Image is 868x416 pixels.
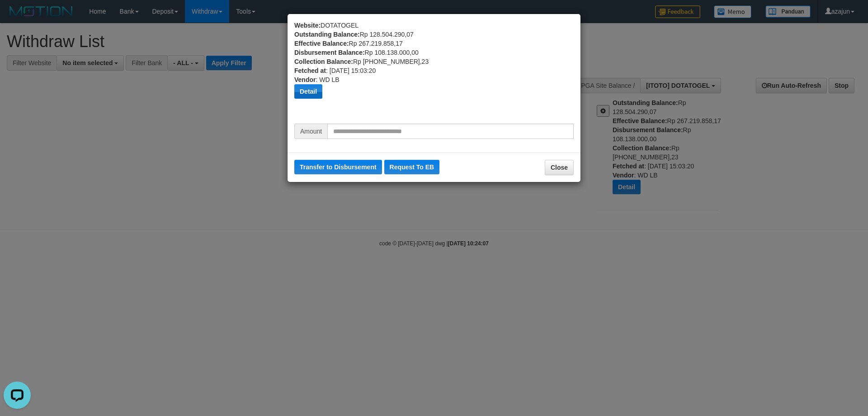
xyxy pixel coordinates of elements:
[294,67,326,74] b: Fetched at
[4,4,31,31] button: Open LiveChat chat widget
[294,124,327,139] span: Amount
[294,49,365,56] b: Disbursement Balance:
[294,21,574,124] div: DOTATOGEL Rp 128.504.290,07 Rp 267.219.858,17 Rp 108.138.000,00 Rp [PHONE_NUMBER],23 : [DATE] 15:...
[545,160,574,175] button: Close
[294,160,382,174] button: Transfer to Disbursement
[294,40,349,47] b: Effective Balance:
[294,76,316,83] b: Vendor
[294,58,353,65] b: Collection Balance:
[294,84,322,99] button: Detail
[294,22,321,29] b: Website:
[294,31,360,38] b: Outstanding Balance:
[384,160,440,174] button: Request To EB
